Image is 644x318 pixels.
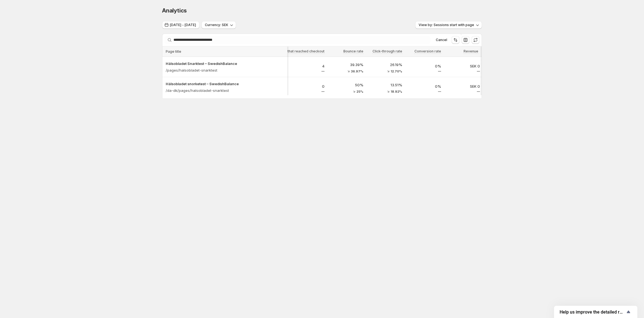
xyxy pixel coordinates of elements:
span: Bounce rate [343,49,363,54]
span: Help us improve the detailed report for A/B campaigns [560,309,625,315]
p: 39.39% [331,62,363,67]
span: Click-through rate [373,49,402,54]
p: SEK 0 [448,84,480,89]
p: /pages/halsobladet-snarktest [166,67,217,73]
span: 12.70% [391,70,402,73]
button: Sort the results [452,36,459,44]
span: Page title [166,49,181,54]
p: 26.19% [370,62,402,67]
p: 50% [331,82,363,88]
span: Conversion rate [414,49,441,54]
button: Hälsobladet Snarktest – SwedishBalance [166,61,284,66]
p: 0% [409,84,441,89]
p: 13.51% [370,82,402,88]
span: Cancel [436,38,447,42]
p: /da-dk/pages/halsobladet-snarktest [166,88,229,93]
span: 25% [356,90,363,93]
button: Hälsobladet snorketest – SwedishBalance [166,81,284,87]
span: Revenue [464,49,478,54]
p: SEK 0 [448,63,480,69]
span: Currency: SEK [205,23,228,27]
p: 0 [275,84,324,89]
button: Cancel [434,37,449,43]
button: View by: Sessions start with page [415,21,482,29]
span: 18.92% [391,90,402,93]
span: View by: Sessions start with page [419,23,474,27]
p: 0% [409,63,441,69]
button: [DATE] - [DATE] [162,21,199,29]
span: 36.97% [351,70,363,73]
span: Sessions that reached checkout [271,49,324,54]
button: Show survey - Help us improve the detailed report for A/B campaigns [560,309,632,315]
button: Currency: SEK [202,21,236,29]
span: Analytics [162,7,187,14]
span: [DATE] - [DATE] [170,23,196,27]
p: 4 [275,63,324,69]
